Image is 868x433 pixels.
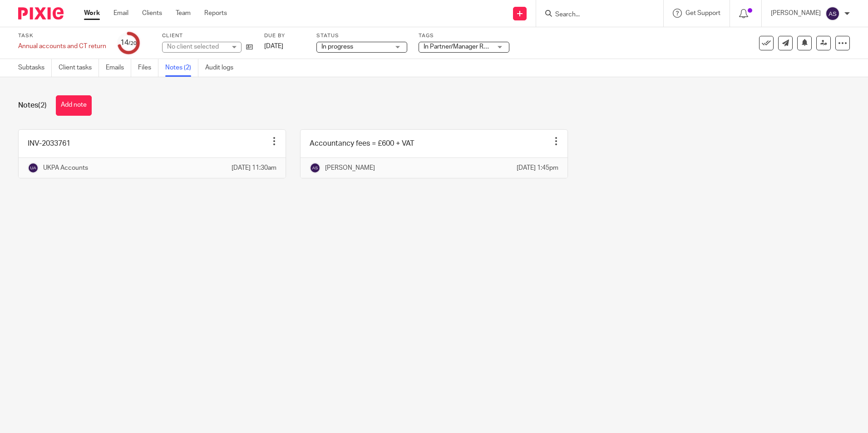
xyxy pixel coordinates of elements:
[18,32,106,39] label: Task
[120,38,137,48] div: 14
[43,163,88,172] p: UKPA Accounts
[424,44,510,50] span: In Partner/Manager Review + 1
[310,162,321,173] img: svg%3E
[686,10,720,16] span: Get Support
[113,9,128,18] a: Email
[84,9,100,18] a: Work
[264,32,305,39] label: Due by
[778,36,793,50] a: Send new email to Ukestates Media Group Ltd
[142,9,162,18] a: Clients
[316,32,407,39] label: Status
[264,43,283,49] span: [DATE]
[176,9,191,18] a: Team
[797,36,812,50] button: Snooze task
[232,163,276,172] p: [DATE] 11:30am
[419,32,509,39] label: Tags
[517,163,558,172] p: [DATE] 1:45pm
[106,59,131,77] a: Emails
[38,102,47,109] span: (2)
[162,32,253,39] label: Client
[321,44,353,50] span: In progress
[128,41,137,46] small: /20
[325,163,375,172] p: [PERSON_NAME]
[138,59,158,77] a: Files
[165,59,198,77] a: Notes (2)
[18,101,47,110] h1: Notes
[816,36,831,50] a: Reassign task
[825,6,840,21] img: svg%3E
[18,59,52,77] a: Subtasks
[18,42,106,51] div: Annual accounts and CT return
[59,59,99,77] a: Client tasks
[204,9,227,18] a: Reports
[246,44,253,50] i: Open client page
[18,7,64,20] img: Pixie
[28,162,39,173] img: svg%3E
[205,59,240,77] a: Audit logs
[167,42,226,51] div: No client selected
[554,11,636,19] input: Search
[771,9,821,18] p: [PERSON_NAME]
[56,95,92,116] button: Add note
